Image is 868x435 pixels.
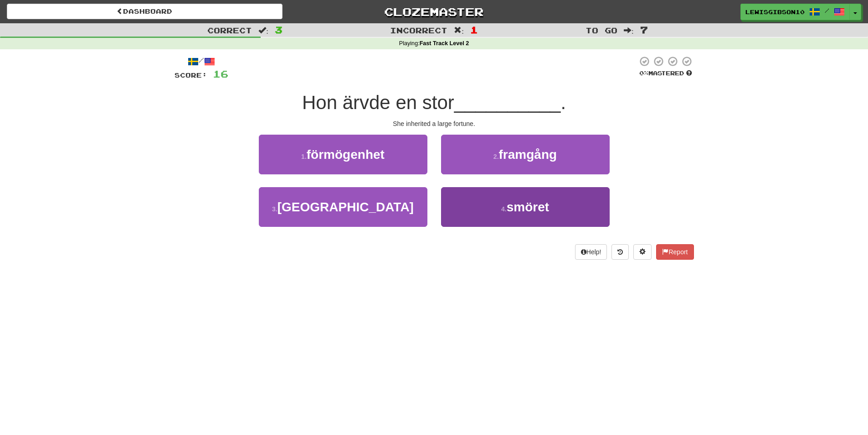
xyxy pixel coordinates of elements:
[639,69,648,77] span: 0 %
[272,205,277,213] small: 3 .
[560,92,566,113] span: .
[390,26,447,35] span: Incorrect
[624,26,634,34] span: :
[259,187,427,227] button: 3.[GEOGRAPHIC_DATA]
[507,200,549,214] span: smöret
[213,68,228,79] span: 16
[825,7,829,14] span: /
[296,4,572,20] a: Clozemaster
[175,71,207,79] span: Score:
[441,187,610,227] button: 4.smöret
[575,244,607,260] button: Help!
[493,153,499,160] small: 2 .
[420,40,469,47] strong: Fast Track Level 2
[640,24,648,35] span: 7
[586,26,617,35] span: To go
[307,147,385,162] span: förmögenhet
[258,26,268,34] span: :
[745,8,805,16] span: lewisgibson10
[207,26,252,35] span: Correct
[470,24,478,35] span: 1
[7,4,282,19] a: Dashboard
[302,92,454,113] span: Hon ärvde en stor
[611,244,629,260] button: Round history (alt+y)
[175,119,694,128] div: She inherited a large fortune.
[656,244,693,260] button: Report
[637,69,694,78] div: Mastered
[501,205,507,213] small: 4 .
[277,200,414,214] span: [GEOGRAPHIC_DATA]
[259,135,427,174] button: 1.förmögenhet
[499,147,557,162] span: framgång
[454,92,561,113] span: __________
[454,26,464,34] span: :
[301,153,307,160] small: 1 .
[275,24,282,35] span: 3
[175,56,228,67] div: /
[441,135,610,174] button: 2.framgång
[740,4,850,20] a: lewisgibson10 /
